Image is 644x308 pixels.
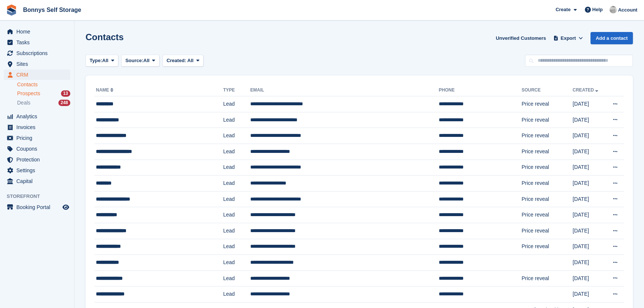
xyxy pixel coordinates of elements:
[223,270,250,286] td: Lead
[618,6,637,14] span: Account
[223,176,250,192] td: Lead
[16,154,61,165] span: Protection
[90,57,102,64] span: Type:
[223,223,250,239] td: Lead
[16,122,61,132] span: Invoices
[4,176,70,186] a: menu
[16,165,61,176] span: Settings
[592,6,603,13] span: Help
[17,81,70,88] a: Contacts
[573,96,605,112] td: [DATE]
[522,128,573,144] td: Price reveal
[96,87,115,93] a: Name
[121,55,160,67] button: Source: All
[4,122,70,132] a: menu
[6,4,17,16] img: stora-icon-8386f47178a22dfd0bd8f6a31ec36ba5ce8667c1dd55bd0f319d3a0aa187defe.svg
[58,100,70,106] div: 248
[573,191,605,207] td: [DATE]
[573,128,605,144] td: [DATE]
[522,84,573,96] th: Source
[223,255,250,271] td: Lead
[86,55,118,67] button: Type: All
[61,203,70,212] a: Preview store
[102,57,109,64] span: All
[16,70,61,80] span: CRM
[4,37,70,48] a: menu
[4,26,70,37] a: menu
[17,90,40,97] span: Prospects
[573,255,605,271] td: [DATE]
[573,223,605,239] td: [DATE]
[4,165,70,176] a: menu
[439,84,522,96] th: Phone
[223,144,250,160] td: Lead
[125,57,143,64] span: Source:
[573,176,605,192] td: [DATE]
[4,133,70,143] a: menu
[552,32,585,44] button: Export
[162,55,203,67] button: Created: All
[250,84,439,96] th: Email
[590,32,633,44] a: Add a contact
[223,112,250,128] td: Lead
[86,32,124,42] h1: Contacts
[4,111,70,122] a: menu
[522,207,573,223] td: Price reveal
[16,48,61,58] span: Subscriptions
[573,239,605,255] td: [DATE]
[16,111,61,122] span: Analytics
[4,144,70,154] a: menu
[573,144,605,160] td: [DATE]
[16,133,61,143] span: Pricing
[16,176,61,186] span: Capital
[4,154,70,165] a: menu
[522,112,573,128] td: Price reveal
[556,6,570,13] span: Create
[4,59,70,69] a: menu
[17,90,70,97] a: Prospects 13
[522,239,573,255] td: Price reveal
[493,32,549,44] a: Unverified Customers
[223,191,250,207] td: Lead
[223,84,250,96] th: Type
[522,191,573,207] td: Price reveal
[223,207,250,223] td: Lead
[573,112,605,128] td: [DATE]
[223,96,250,112] td: Lead
[16,144,61,154] span: Coupons
[167,58,186,63] span: Created:
[16,59,61,69] span: Sites
[561,35,576,42] span: Export
[223,239,250,255] td: Lead
[522,223,573,239] td: Price reveal
[20,4,84,16] a: Bonnys Self Storage
[16,37,61,48] span: Tasks
[4,70,70,80] a: menu
[573,160,605,176] td: [DATE]
[223,286,250,302] td: Lead
[17,99,70,107] a: Deals 248
[573,270,605,286] td: [DATE]
[573,87,600,93] a: Created
[16,202,61,212] span: Booking Portal
[16,26,61,37] span: Home
[4,202,70,212] a: menu
[609,6,617,13] img: James Bonny
[144,57,150,64] span: All
[522,270,573,286] td: Price reveal
[7,193,74,200] span: Storefront
[522,144,573,160] td: Price reveal
[61,90,70,97] div: 13
[573,286,605,302] td: [DATE]
[223,128,250,144] td: Lead
[17,99,30,106] span: Deals
[522,160,573,176] td: Price reveal
[573,207,605,223] td: [DATE]
[4,48,70,58] a: menu
[522,176,573,192] td: Price reveal
[522,96,573,112] td: Price reveal
[187,58,194,63] span: All
[223,160,250,176] td: Lead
